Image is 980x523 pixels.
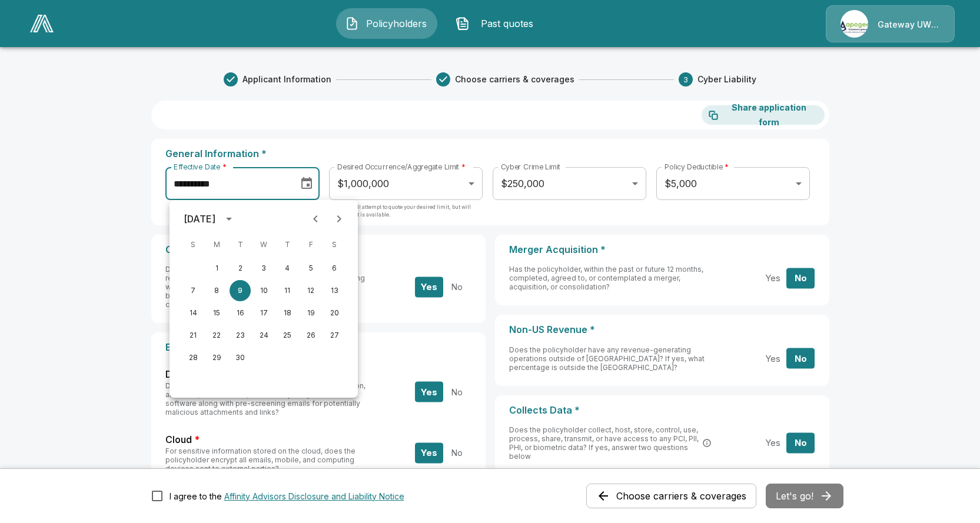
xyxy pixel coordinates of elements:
span: Has the policyholder, within the past or future 12 months, completed, agreed to, or contemplated ... [509,265,703,291]
div: $250,000 [493,167,646,200]
button: 25 [277,325,298,346]
button: 6 [324,258,345,279]
span: Devices [165,368,201,381]
div: I agree to the [170,490,404,502]
p: Merger Acquisition * [509,244,815,255]
img: Policyholders Icon [345,16,359,31]
button: Policyholders IconPolicyholders [336,8,437,39]
button: 24 [253,325,274,346]
button: 5 [300,258,321,279]
button: No [443,382,471,402]
button: Yes [759,348,787,369]
button: 18 [277,302,298,324]
span: Applicant Information [242,74,331,85]
button: Yes [415,442,443,463]
span: Sunday [182,233,204,256]
button: Yes [415,277,443,297]
button: 28 [182,347,204,368]
button: No [443,277,471,297]
button: 11 [277,280,298,301]
button: 14 [182,302,204,324]
button: 4 [277,258,298,279]
button: 2 [230,258,251,279]
button: 29 [206,347,227,368]
button: calendar view is open, switch to year view [219,209,239,229]
button: 26 [300,325,321,346]
button: Yes [415,382,443,402]
button: Yes [759,268,787,288]
button: PCI: Payment card information. PII: Personally Identifiable Information (names, SSNs, addresses).... [701,437,713,449]
button: 21 [182,325,204,346]
button: 8 [206,280,227,301]
button: 20 [324,302,345,324]
img: AA Logo [30,15,54,32]
button: 1 [206,258,227,279]
button: 16 [230,302,251,324]
span: Cyber Liability [697,74,756,85]
span: Do policyholder employees authenticate fund transfer requests, prevent unauthorized employees fro... [165,265,365,309]
label: Policy Deductible [665,162,729,172]
p: Encryption * [165,342,471,353]
div: $1,000,000 [329,167,482,200]
span: Saturday [324,233,345,256]
span: Does the policyholder have any revenue-generating operations outside of [GEOGRAPHIC_DATA]? If yes... [509,345,705,372]
button: Choose date, selected date is Sep 9, 2025 [295,172,318,195]
button: 10 [253,280,274,301]
label: Cyber Crime Limit [501,162,560,172]
span: Choose carriers & coverages [455,74,574,85]
button: 7 [182,280,204,301]
span: Does the policyholder collect, host, store, control, use, process, share, transmit, or have acces... [509,425,699,461]
button: No [786,433,815,454]
span: Monday [206,233,227,256]
span: Thursday [277,233,298,256]
button: Yes [759,433,787,454]
span: Policyholders [364,16,428,31]
button: No [786,348,815,369]
button: 17 [253,302,274,324]
label: Desired Occurrence/Aggregate Limit [337,162,466,172]
button: 9 [230,280,251,301]
button: Choose carriers & coverages [586,484,756,508]
button: No [443,442,471,463]
label: Effective Date [174,162,226,172]
p: Carriers will attempt to quote your desired limit, but will return what is available. [329,203,482,226]
button: Share application form [702,105,825,125]
div: $5,000 [656,167,809,200]
span: For sensitive information stored on the cloud, does the policyholder encrypt all emails, mobile, ... [165,447,356,473]
span: Does the policyholder protect all devices with encryption, anti-virus, anti-malware, and/or endpo... [165,381,366,417]
text: 3 [683,75,688,84]
span: Past quotes [474,16,539,31]
button: 3 [253,258,274,279]
button: No [786,268,815,288]
button: Past quotes IconPast quotes [447,8,548,39]
span: Friday [300,233,321,256]
span: Wednesday [253,233,274,256]
button: 13 [324,280,345,301]
button: Previous month [304,207,327,231]
p: Non-US Revenue * [509,324,815,335]
button: 22 [206,325,227,346]
button: 12 [300,280,321,301]
button: 19 [300,302,321,324]
p: Collects Data * [509,405,815,416]
button: 27 [324,325,345,346]
button: 15 [206,302,227,324]
p: General Information * [165,148,815,159]
p: Cyber Crime * [165,244,471,255]
div: [DATE] [184,212,215,226]
button: 23 [230,325,251,346]
span: Tuesday [230,233,251,256]
button: I agree to the [224,490,404,502]
img: Past quotes Icon [456,16,470,31]
button: Next month [327,207,351,231]
button: 30 [230,347,251,368]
